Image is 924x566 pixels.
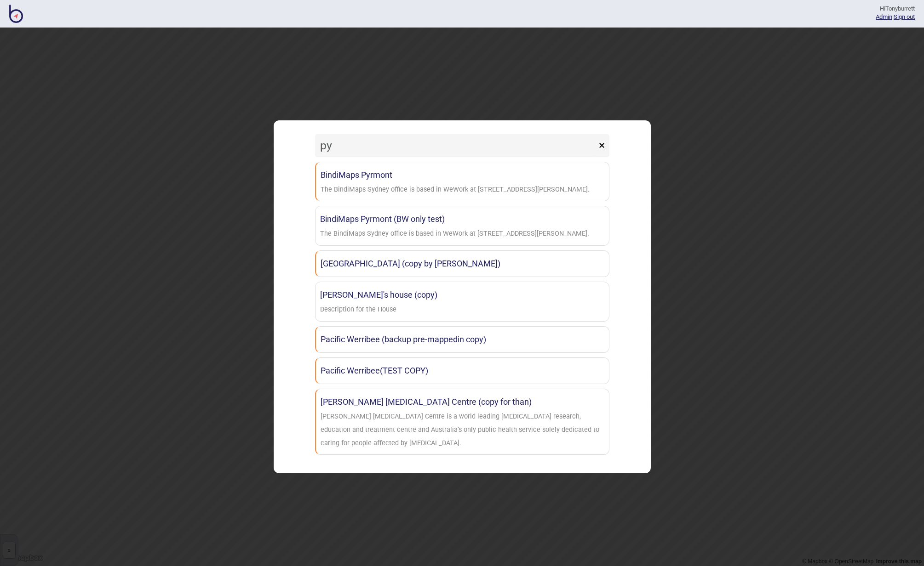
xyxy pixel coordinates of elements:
[315,206,609,246] a: BindiMaps Pyrmont (BW only test)The BindiMaps Sydney office is based in WeWork at [STREET_ADDRESS...
[876,13,892,20] a: Admin
[321,183,590,197] div: The BindiMaps Sydney office is based in WeWork at 100 Harris Street Ultimo.
[320,227,589,241] div: The BindiMaps Sydney office is based in WeWork at 100 Harris Street Ultimo.
[315,162,609,202] a: BindiMaps PyrmontThe BindiMaps Sydney office is based in WeWork at [STREET_ADDRESS][PERSON_NAME].
[594,134,609,157] button: ×
[315,282,609,322] a: [PERSON_NAME]'s house (copy)Description for the House
[315,134,597,157] input: Search locations by tag + name
[315,326,609,353] a: Pacific Werribee (backup pre-mappedin copy)
[321,410,604,450] div: Peter MacCallum Cancer Centre is a world leading cancer research, education and treatment centre ...
[315,250,609,277] a: [GEOGRAPHIC_DATA] (copy by [PERSON_NAME])
[315,389,609,455] a: [PERSON_NAME] [MEDICAL_DATA] Centre (copy for than)[PERSON_NAME] [MEDICAL_DATA] Centre is a world...
[9,5,23,23] img: BindiMaps CMS
[315,357,609,384] a: Pacific Werribee(TEST COPY)
[320,303,396,317] div: Description for the House
[894,13,915,20] button: Sign out
[876,13,894,20] span: |
[876,5,915,13] div: Hi Tonyburrett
